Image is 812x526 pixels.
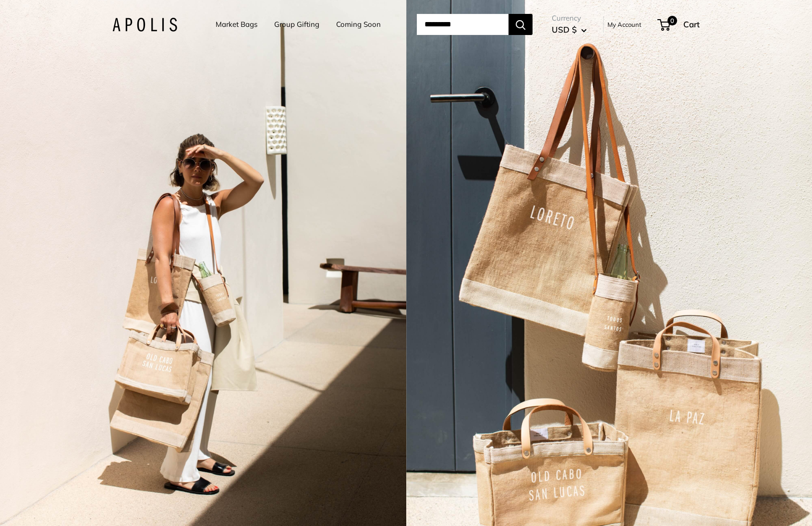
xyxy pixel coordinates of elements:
[417,14,509,35] input: Search...
[667,16,677,25] span: 0
[683,19,700,29] span: Cart
[336,18,381,31] a: Coming Soon
[112,18,177,32] img: Apolis
[658,17,700,32] a: 0 Cart
[607,19,642,30] a: My Account
[274,18,319,31] a: Group Gifting
[552,24,577,35] span: USD $
[216,18,257,31] a: Market Bags
[552,22,587,37] button: USD $
[509,14,533,35] button: Search
[552,12,587,25] span: Currency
